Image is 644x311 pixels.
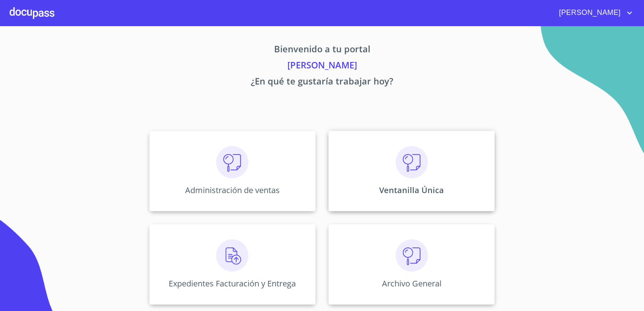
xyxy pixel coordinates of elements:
p: Bienvenido a tu portal [74,42,570,58]
img: consulta.png [396,239,428,272]
p: Archivo General [382,278,442,289]
p: Administración de ventas [185,185,280,196]
img: carga.png [216,239,248,272]
img: consulta.png [216,146,248,178]
img: consulta.png [396,146,428,178]
span: [PERSON_NAME] [553,6,625,19]
p: ¿En qué te gustaría trabajar hoy? [74,74,570,91]
p: [PERSON_NAME] [74,58,570,74]
button: account of current user [553,6,634,19]
p: Ventanilla Única [379,185,444,196]
p: Expedientes Facturación y Entrega [169,278,296,289]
